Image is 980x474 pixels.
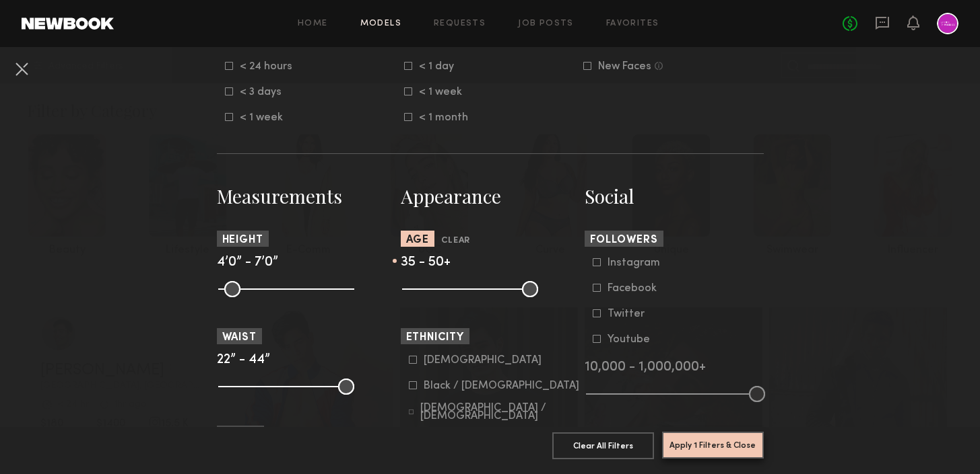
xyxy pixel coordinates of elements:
div: Twitter [608,310,660,318]
span: 22” - 44” [217,354,270,366]
span: Waist [222,333,257,343]
div: Instagram [608,259,660,267]
h3: Appearance [401,184,580,209]
div: 10,000 - 1,000,000+ [585,362,764,374]
span: Height [222,235,263,245]
h3: Measurements [217,184,396,209]
span: Ethnicity [406,333,464,343]
div: < 24 hours [240,63,292,71]
div: Youtube [608,335,660,344]
div: [DEMOGRAPHIC_DATA] [424,356,542,364]
div: Facebook [608,284,660,292]
div: < 1 week [240,114,292,122]
div: Black / [DEMOGRAPHIC_DATA] [424,382,579,390]
h3: Social [585,184,764,209]
a: Requests [434,19,486,28]
a: Job Posts [518,19,574,28]
div: < 3 days [240,88,292,96]
button: Cancel [11,58,32,79]
div: < 1 month [419,114,471,122]
a: Favorites [606,19,659,28]
span: Followers [590,235,658,245]
a: Models [360,19,401,28]
span: Age [406,235,430,245]
div: < 1 day [419,63,471,71]
common-close-button: Cancel [11,58,32,82]
span: 4’0” - 7’0” [217,256,278,269]
div: < 1 week [419,88,471,96]
span: 35 - 50+ [401,256,451,269]
button: Apply 1 Filters & Close [662,432,764,459]
div: New Faces [598,63,651,71]
div: [DEMOGRAPHIC_DATA] / [DEMOGRAPHIC_DATA] [420,404,579,420]
a: Home [298,19,328,28]
button: Clear All Filters [552,432,654,459]
button: Clear [441,233,470,249]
